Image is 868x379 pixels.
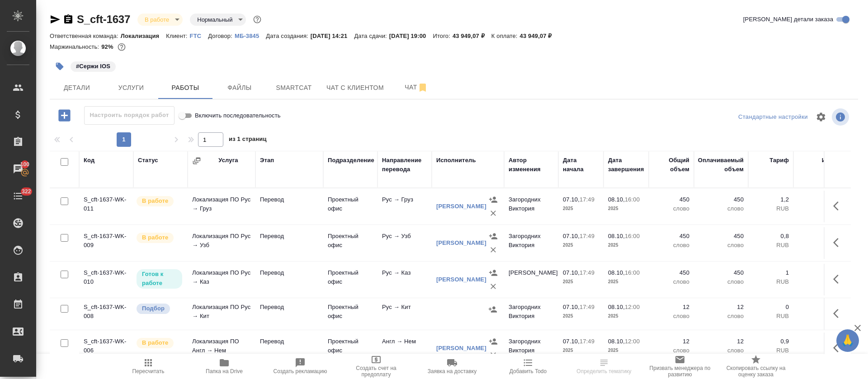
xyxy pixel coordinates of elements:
div: Исполнитель может приступить к работе [136,268,183,290]
button: Назначить [486,335,500,348]
p: 2025 [608,346,644,355]
a: [PERSON_NAME] [436,239,486,246]
span: 100 [15,160,35,169]
p: Дата сдачи: [354,33,389,39]
div: Исполнитель выполняет работу [136,232,183,244]
p: 0 [753,303,789,312]
td: Рус → Каз [377,264,432,295]
p: RUB [753,241,789,250]
p: 450 [698,268,744,277]
p: 12:00 [625,338,640,345]
p: 2025 [563,277,599,286]
p: 450 [653,195,689,204]
p: 07.10, [563,269,580,276]
div: В работе [190,14,246,26]
td: Загородних Виктория [504,332,558,364]
button: Доп статусы указывают на важность/срочность заказа [251,14,263,25]
p: Маржинальность: [50,43,101,50]
td: Загородних Виктория [504,227,558,259]
span: Создать счет на предоплату [344,365,409,378]
p: RUB [798,204,839,213]
button: Удалить [486,348,500,362]
div: Можно подбирать исполнителей [136,303,183,315]
div: Дата начала [563,156,599,174]
p: 450 [698,232,744,241]
span: Добавить Todo [509,368,547,374]
p: 17:49 [580,304,594,310]
p: 450 [698,195,744,204]
button: Здесь прячутся важные кнопки [828,303,849,324]
p: МБ-3845 [235,33,266,39]
td: Загородних Виктория [504,191,558,222]
button: Папка на Drive [186,354,262,379]
td: Локализация ПО Рус → Груз [188,191,255,222]
p: 12 [653,303,689,312]
p: 10,8 [798,337,839,346]
button: Создать счет на предоплату [338,354,414,379]
p: RUB [753,346,789,355]
p: В работе [142,233,168,242]
p: 43 949,07 ₽ [453,33,491,39]
div: Код [84,156,94,165]
span: Настроить таблицу [810,106,832,128]
p: 450 [653,232,689,241]
p: Готов к работе [142,270,177,288]
span: Призвать менеджера по развитию [647,365,712,378]
div: Статус [138,156,158,165]
p: Перевод [260,303,319,312]
p: 17:49 [580,196,594,203]
button: Нормальный [194,16,235,23]
p: слово [698,204,744,213]
button: Добавить работу [52,106,77,125]
td: Проектный офис [323,332,377,364]
td: Локализация ПО Рус → Узб [188,227,255,259]
p: 1 [753,268,789,277]
p: Локализация [121,33,166,39]
p: Ответственная команда: [50,33,121,39]
p: слово [653,277,689,286]
p: 08.10, [608,304,625,310]
button: Заявка на доставку [414,354,490,379]
div: split button [736,110,810,124]
button: Определить тематику [566,354,642,379]
p: 16:00 [625,233,640,239]
a: S_cft-1637 [77,13,130,25]
p: 12 [653,337,689,346]
a: 100 [2,158,34,180]
p: 2025 [563,312,599,321]
p: слово [653,241,689,250]
p: [DATE] 19:00 [389,33,433,39]
td: S_cft-1637-WK-009 [79,227,133,259]
p: #Сержи IOS [76,62,110,71]
p: 0,8 [753,232,789,241]
button: В работе [142,16,172,23]
p: Клиент: [166,33,189,39]
svg: Отписаться [417,82,428,93]
button: Здесь прячутся важные кнопки [828,232,849,253]
a: [PERSON_NAME] [436,345,486,351]
p: 2025 [563,241,599,250]
td: Англ → Нем [377,332,432,364]
p: Перевод [260,268,319,277]
span: Услуги [109,82,153,94]
button: Здесь прячутся важные кнопки [828,195,849,217]
p: [DATE] 14:21 [311,33,354,39]
p: слово [698,277,744,286]
span: Детали [55,82,99,94]
p: 17:49 [580,233,594,239]
p: 2025 [608,312,644,321]
td: Локализация ПО Англ → Нем [188,332,255,364]
span: из 1 страниц [229,134,267,147]
span: Заявка на доставку [428,368,476,374]
p: В работе [142,338,168,347]
span: Smartcat [272,82,316,94]
div: Тариф [769,156,789,165]
div: Этап [260,156,274,165]
span: Создать рекламацию [274,368,327,374]
td: Рус → Груз [377,191,432,222]
span: Чат [395,82,438,93]
p: 12 [698,337,744,346]
button: Пересчитать [110,354,186,379]
span: 322 [16,187,37,196]
span: [PERSON_NAME] детали заказа [743,15,833,24]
